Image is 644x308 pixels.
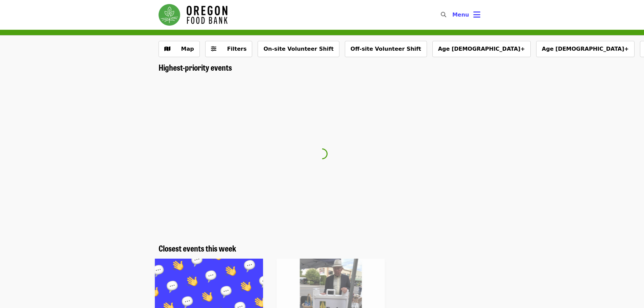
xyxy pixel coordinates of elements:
[536,41,635,57] button: Age [DEMOGRAPHIC_DATA]+
[159,41,200,57] button: Show map view
[473,10,480,20] i: bars icon
[211,46,216,52] i: sliders-h icon
[153,63,491,72] div: Highest-priority events
[159,243,236,253] a: Closest events this week
[447,7,486,23] button: Toggle account menu
[159,63,232,72] a: Highest-priority events
[450,7,456,23] input: Search
[159,242,236,254] span: Closest events this week
[345,41,427,57] button: Off-site Volunteer Shift
[159,4,228,26] img: Oregon Food Bank - Home
[181,46,194,52] span: Map
[159,61,232,73] span: Highest-priority events
[164,46,170,52] i: map icon
[452,11,469,18] span: Menu
[258,41,339,57] button: On-site Volunteer Shift
[205,41,253,57] button: Filters (0 selected)
[153,243,491,253] div: Closest events this week
[432,41,531,57] button: Age [DEMOGRAPHIC_DATA]+
[441,11,446,18] i: search icon
[227,46,247,52] span: Filters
